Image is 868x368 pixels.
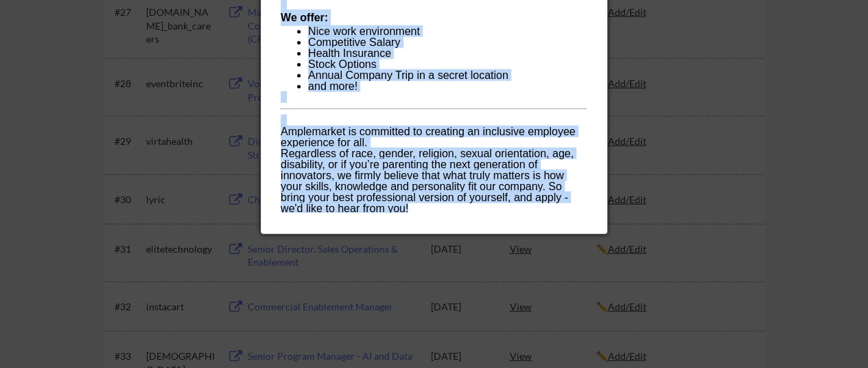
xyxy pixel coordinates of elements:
[281,148,587,214] div: Regardless of race, gender, religion, sexual orientation, age, disability, or if you’re parenting...
[308,36,400,48] span: Competitive Salary
[308,58,377,70] span: Stock Options
[308,25,420,37] span: Nice work environment
[308,69,508,81] span: Annual Company Trip in a secret location
[308,81,587,92] li: and more!
[281,126,587,148] div: Amplemarket is committed to creating an inclusive employee experience for all.
[281,12,328,23] strong: We offer:
[308,47,391,59] span: Health Insurance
